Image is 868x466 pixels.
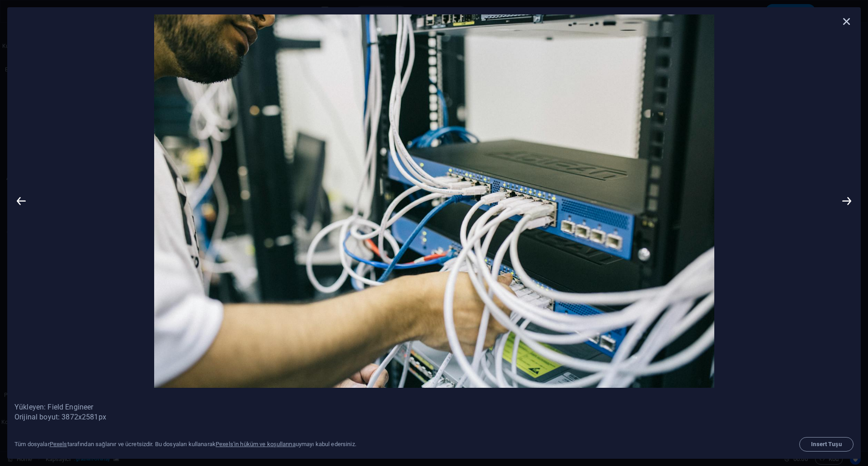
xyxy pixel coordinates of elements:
[14,440,356,448] div: Tüm dosyalar tarafından sağlanır ve ücretsizdir. Bu dosyaları kullanarak uymayı kabul edersiniz.
[799,437,854,452] button: Insert Tuşu
[50,441,67,447] a: Pexels
[803,442,849,447] span: Insert Tuşu
[14,402,854,412] a: Yükleyen: Field Engineer
[28,14,840,388] img: Elektronik Mühendisi Kabloları Sunucuya Sabitleme
[216,441,296,447] a: Pexels'in hüküm ve koşullarına
[14,412,854,422] p: Orijinal boyut: 3872x2581 px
